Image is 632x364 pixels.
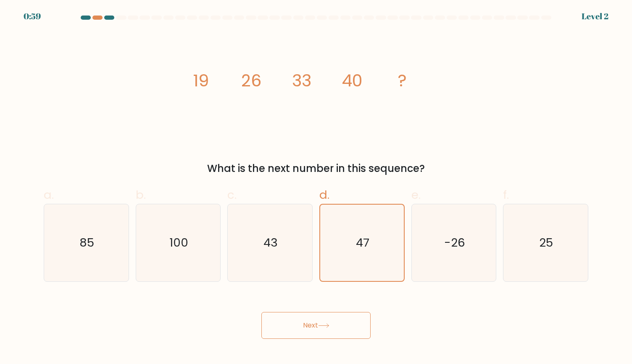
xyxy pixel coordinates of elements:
div: What is the next number in this sequence? [49,161,583,176]
text: 47 [356,234,369,251]
span: a. [44,187,54,203]
span: f. [503,187,509,203]
text: 100 [169,234,188,251]
text: 85 [80,234,95,251]
tspan: 40 [342,69,363,92]
div: 0:59 [24,10,41,23]
text: -26 [444,234,465,251]
tspan: 26 [241,69,261,92]
span: b. [136,187,146,203]
span: c. [227,187,237,203]
tspan: 33 [292,69,311,92]
div: Level 2 [582,10,608,23]
tspan: ? [398,69,407,92]
tspan: 19 [193,69,209,92]
text: 43 [263,234,278,251]
span: d. [319,187,329,203]
text: 25 [540,234,553,251]
button: Next [261,312,371,339]
span: e. [411,187,421,203]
